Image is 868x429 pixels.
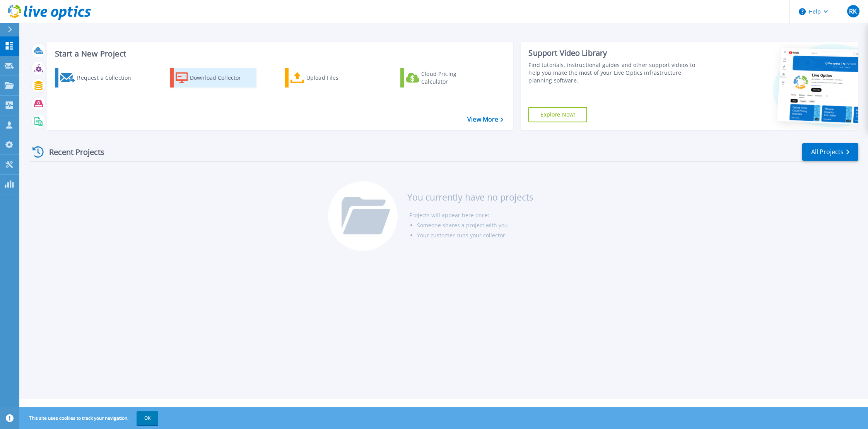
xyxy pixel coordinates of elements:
[55,50,503,58] h3: Start a New Project
[421,70,483,86] div: Cloud Pricing Calculator
[849,8,857,14] span: RK
[77,70,139,86] div: Request a Collection
[528,107,587,122] a: Explore Now!
[55,68,141,88] a: Request a Collection
[190,70,252,86] div: Download Collector
[528,48,702,58] div: Support Video Library
[417,220,533,230] li: Someone shares a project with you
[528,61,702,84] div: Find tutorials, instructional guides and other support videos to help you make the most of your L...
[802,143,858,161] a: All Projects
[417,230,533,240] li: Your customer runs your collector
[306,70,368,86] div: Upload Files
[170,68,256,88] a: Download Collector
[30,142,115,161] div: Recent Projects
[467,116,503,123] a: View More
[407,193,533,201] h3: You currently have no projects
[21,411,158,425] span: This site uses cookies to track your navigation.
[400,68,487,88] a: Cloud Pricing Calculator
[285,68,371,88] a: Upload Files
[137,411,158,425] button: OK
[409,210,533,220] li: Projects will appear here once:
